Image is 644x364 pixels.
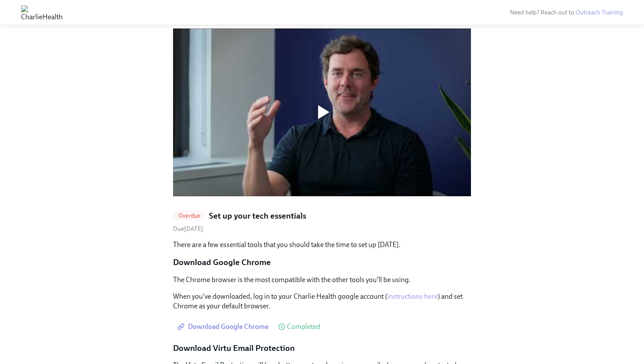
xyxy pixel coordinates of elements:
[173,343,471,354] p: Download Virtu Email Protection
[173,275,471,285] p: The Chrome browser is the most compatible with the other tools you'll be using.
[173,240,471,250] p: There are a few essential tools that you should take the time to set up [DATE].
[173,318,275,336] a: Download Google Chrome
[209,210,306,222] h5: Set up your tech essentials
[179,322,269,331] span: Download Google Chrome
[173,225,203,233] span: Tuesday, October 7th 2025, 7:00 am
[387,292,438,300] a: instructions here
[173,257,471,268] p: Download Google Chrome
[576,9,623,16] a: Outreach Training
[510,9,623,16] span: Need help? Reach out to
[173,292,471,311] p: When you've downloaded, log in to your Charlie Health google account ( ) and set Chrome as your d...
[21,5,63,19] img: CharlieHealth
[173,212,205,219] span: Overdue
[173,210,471,233] a: OverdueSet up your tech essentialsDue[DATE]
[287,323,320,330] span: Completed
